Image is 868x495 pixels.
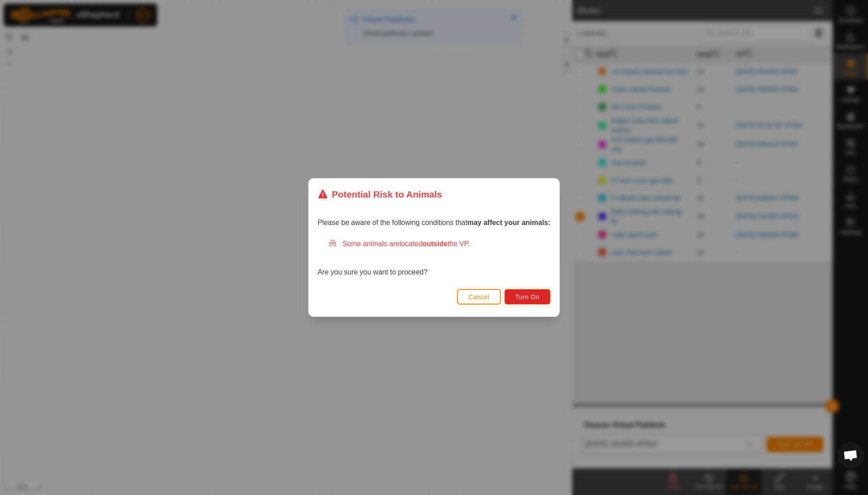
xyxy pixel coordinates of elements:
span: Please be aware of the following conditions that [318,219,550,226]
div: Some animals are [328,239,550,249]
button: Turn On [504,289,550,305]
strong: may affect your animals: [467,219,550,226]
span: Turn On [515,293,539,301]
div: Are you sure you want to proceed? [318,239,550,278]
span: located the VP. [399,240,470,247]
div: Potential Risk to Animals [318,187,442,201]
div: Open chat [837,442,864,468]
strong: outside [422,240,448,247]
button: Cancel [457,289,501,305]
span: Cancel [469,293,489,301]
